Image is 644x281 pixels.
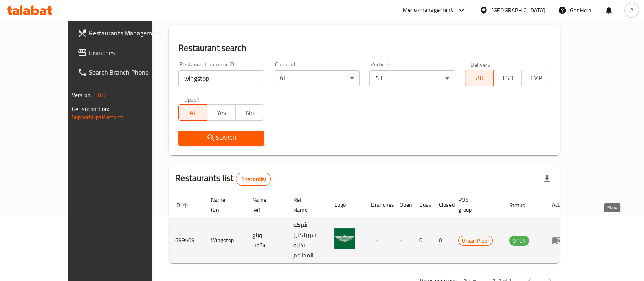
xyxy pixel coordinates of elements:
[432,217,452,263] td: 0
[493,70,522,86] button: TGO
[334,228,355,249] img: Wingstop
[178,104,207,121] button: All
[545,192,574,217] th: Action
[175,200,191,210] span: ID
[525,72,547,84] span: TMP
[630,6,633,15] span: A
[178,131,264,146] button: Search
[465,70,494,86] button: All
[71,43,175,62] a: Branches
[365,192,393,217] th: Branches
[239,107,261,119] span: No
[89,48,169,58] span: Branches
[274,70,359,86] div: All
[236,175,271,183] span: 1 record(s)
[470,62,491,67] label: Delivery
[184,96,199,102] label: Upsell
[169,217,204,263] td: 699509
[93,90,106,100] span: 1.0.0
[432,192,452,217] th: Closed
[211,195,236,215] span: Name (En)
[71,23,175,43] a: Restaurants Management
[459,236,492,246] span: Urban Piper
[509,236,529,246] div: OPEN
[537,169,557,189] div: Export file
[328,192,365,217] th: Logo
[207,104,236,121] button: Yes
[89,67,169,77] span: Search Branch Phone
[178,42,550,54] h2: Restaurant search
[185,133,257,143] span: Search
[393,217,413,263] td: 5
[403,5,453,15] div: Menu-management
[491,6,545,15] div: [GEOGRAPHIC_DATA]
[175,172,271,186] h2: Restaurants list
[413,192,432,217] th: Busy
[365,217,393,263] td: 5
[72,104,109,114] span: Get support on:
[521,70,550,86] button: TMP
[211,107,233,119] span: Yes
[509,200,536,210] span: Status
[393,192,413,217] th: Open
[72,90,92,100] span: Version:
[178,70,264,86] input: Search for restaurant name or ID..
[458,195,493,215] span: POS group
[468,72,490,84] span: All
[72,112,123,122] a: Support.OpsPlatform
[509,236,529,246] span: OPEN
[413,217,432,263] td: 0
[287,217,328,263] td: شركه سبرينكليز لاداره المطاعم
[89,28,169,38] span: Restaurants Management
[204,217,246,263] td: Wingstop
[252,195,277,215] span: Name (Ar)
[71,62,175,82] a: Search Branch Phone
[246,217,287,263] td: وينج ستوب
[182,107,204,119] span: All
[235,104,264,121] button: No
[369,70,455,86] div: All
[236,173,271,186] div: Total records count
[293,195,318,215] span: Ref. Name
[169,192,574,263] table: enhanced table
[497,72,519,84] span: TGO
